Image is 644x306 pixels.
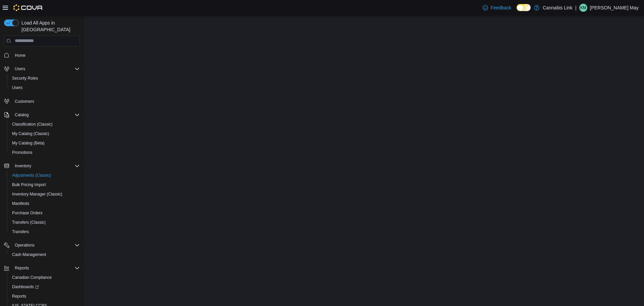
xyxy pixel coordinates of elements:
[7,171,83,180] button: Adjustments (Classic)
[15,53,25,58] span: Home
[7,199,83,208] button: Manifests
[9,228,32,236] a: Transfers
[9,251,49,259] a: Cash Management
[9,292,80,300] span: Reports
[7,83,83,92] button: Users
[9,130,52,138] a: My Catalog (Classic)
[9,190,65,198] a: Inventory Manager (Classic)
[9,181,49,189] a: Bulk Pricing Import
[480,1,514,14] a: Feedback
[12,131,49,136] span: My Catalog (Classic)
[9,74,80,82] span: Security Roles
[19,19,80,33] span: Load All Apps in [GEOGRAPHIC_DATA]
[12,111,80,119] span: Catalog
[7,138,83,148] button: My Catalog (Beta)
[579,4,587,12] div: Keegan May
[580,4,586,12] span: KM
[9,228,80,236] span: Transfers
[12,97,80,105] span: Customers
[9,283,42,291] a: Dashboards
[1,110,83,120] button: Catalog
[12,173,51,178] span: Adjustments (Classic)
[9,251,80,259] span: Cash Management
[7,292,83,301] button: Reports
[1,64,83,74] button: Users
[12,111,31,119] button: Catalog
[12,241,37,249] button: Operations
[9,181,80,189] span: Bulk Pricing Import
[1,161,83,171] button: Inventory
[12,65,80,73] span: Users
[15,163,31,169] span: Inventory
[9,130,80,138] span: My Catalog (Classic)
[12,191,62,197] span: Inventory Manager (Classic)
[7,218,83,227] button: Transfers (Classic)
[517,4,531,11] input: Dark Mode
[1,241,83,250] button: Operations
[15,99,34,104] span: Customers
[7,189,83,199] button: Inventory Manager (Classic)
[9,200,32,208] a: Manifests
[12,51,28,59] a: Home
[12,284,39,290] span: Dashboards
[1,263,83,273] button: Reports
[12,85,22,90] span: Users
[12,220,46,225] span: Transfers (Classic)
[12,241,80,249] span: Operations
[15,265,29,271] span: Reports
[9,190,80,198] span: Inventory Manager (Classic)
[12,51,80,59] span: Home
[12,201,29,206] span: Manifests
[543,4,573,12] p: Cannabis Link
[7,120,83,129] button: Classification (Classic)
[575,4,577,12] p: |
[9,139,80,147] span: My Catalog (Beta)
[9,218,80,226] span: Transfers (Classic)
[12,210,43,216] span: Purchase Orders
[12,162,80,170] span: Inventory
[12,252,46,257] span: Cash Management
[12,229,29,234] span: Transfers
[9,273,80,281] span: Canadian Compliance
[9,148,80,157] span: Promotions
[12,275,52,280] span: Canadian Compliance
[12,294,26,299] span: Reports
[12,122,53,127] span: Classification (Classic)
[9,273,54,281] a: Canadian Compliance
[9,148,35,157] a: Promotions
[13,4,43,11] img: Cova
[7,148,83,157] button: Promotions
[9,139,47,147] a: My Catalog (Beta)
[9,283,80,291] span: Dashboards
[7,227,83,236] button: Transfers
[9,200,80,208] span: Manifests
[9,120,55,128] a: Classification (Classic)
[9,218,48,226] a: Transfers (Classic)
[1,50,83,60] button: Home
[9,171,80,179] span: Adjustments (Classic)
[590,4,639,12] p: [PERSON_NAME] May
[12,97,37,105] a: Customers
[12,264,80,272] span: Reports
[7,129,83,138] button: My Catalog (Classic)
[12,182,46,187] span: Bulk Pricing Import
[12,264,32,272] button: Reports
[1,96,83,106] button: Customers
[12,162,34,170] button: Inventory
[491,4,511,11] span: Feedback
[9,120,80,128] span: Classification (Classic)
[12,150,33,155] span: Promotions
[15,112,29,118] span: Catalog
[7,250,83,259] button: Cash Management
[9,74,41,82] a: Security Roles
[12,65,28,73] button: Users
[9,84,25,92] a: Users
[12,76,38,81] span: Security Roles
[15,243,35,248] span: Operations
[9,171,54,179] a: Adjustments (Classic)
[7,208,83,218] button: Purchase Orders
[12,140,45,146] span: My Catalog (Beta)
[9,209,80,217] span: Purchase Orders
[9,292,29,300] a: Reports
[9,84,80,92] span: Users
